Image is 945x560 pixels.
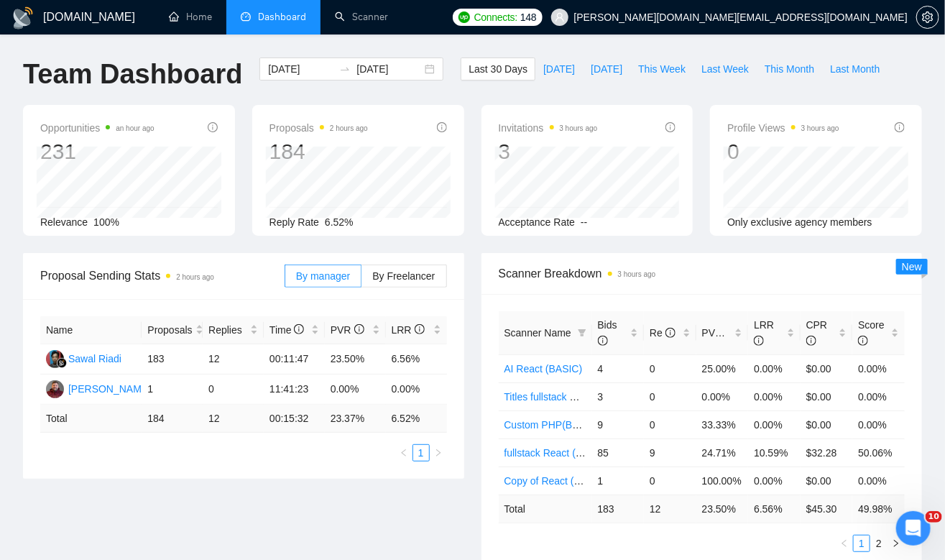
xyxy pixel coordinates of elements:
td: 9 [644,439,696,467]
button: Last 30 Days [461,58,535,81]
span: setting [917,12,939,23]
span: Dashboard [258,11,306,23]
span: Proposal Sending Stats [40,267,285,285]
span: Scanner Breakdown [499,265,905,283]
td: 50.06% [852,439,905,467]
td: 24.71% [696,439,749,467]
td: $32.28 [801,439,853,467]
span: Last Month [830,61,880,77]
div: Sawal Riadi [68,351,121,367]
span: Invitations [499,119,598,137]
img: upwork-logo.png [458,12,470,23]
button: Last Month [822,58,888,81]
button: This Month [757,58,822,81]
div: 3 [499,138,598,165]
a: Copy of React (CONTENTFULL) [504,475,651,487]
span: Last 30 Days [469,61,527,77]
td: 6.52 % [386,405,447,433]
span: Opportunities [40,119,155,137]
span: left [840,539,849,548]
div: 231 [40,138,155,165]
img: SR [46,350,64,368]
td: 184 [142,405,203,433]
td: 6.56% [386,344,447,375]
img: logo [11,6,34,29]
td: 0 [644,467,696,495]
span: By manager [296,270,350,282]
input: End date [356,61,422,77]
span: filter [578,329,586,337]
td: 0 [644,354,696,382]
span: Connects: [474,9,517,25]
span: to [339,63,351,75]
li: Previous Page [395,444,412,462]
td: 10.59% [748,439,801,467]
td: 25.00% [696,354,749,382]
td: 0.00% [386,375,447,405]
td: 23.50 % [696,495,749,523]
span: swap-right [339,63,351,75]
td: Total [40,405,142,433]
span: 6.52% [325,216,354,228]
td: 23.50% [325,344,386,375]
a: setting [916,12,939,23]
span: Bids [598,319,617,346]
span: 10 [926,511,942,523]
td: 1 [142,375,203,405]
td: 12 [203,405,264,433]
span: Re [650,327,676,339]
h1: Team Dashboard [23,58,242,91]
input: Start date [268,61,333,77]
time: 3 hours ago [801,124,839,132]
li: 1 [853,535,870,552]
td: Total [499,495,592,523]
span: Time [269,324,304,336]
button: This Week [630,58,693,81]
span: info-circle [754,336,764,346]
a: homeHome [169,11,212,23]
a: 2 [871,536,887,551]
td: 12 [644,495,696,523]
td: 100.00% [696,467,749,495]
a: KP[PERSON_NAME] [46,382,151,394]
td: $0.00 [801,410,853,439]
a: 1 [854,536,870,551]
li: Next Page [430,444,447,462]
td: 4 [592,354,645,382]
div: 0 [727,138,839,165]
span: Scanner Name [504,327,571,339]
span: info-circle [415,324,425,334]
td: 0.00% [748,382,801,410]
span: filter [575,322,589,344]
time: 3 hours ago [618,270,656,278]
td: 49.98 % [852,495,905,523]
span: Relevance [40,216,88,228]
a: Custom PHP(BASIC) [504,419,599,431]
span: 148 [520,9,536,25]
span: info-circle [858,336,868,346]
td: $0.00 [801,354,853,382]
td: 6.56 % [748,495,801,523]
td: 0.00% [748,410,801,439]
td: 33.33% [696,410,749,439]
span: dashboard [241,12,251,22]
li: Next Page [888,535,905,552]
span: info-circle [806,336,816,346]
span: -- [581,216,587,228]
a: SRSawal Riadi [46,352,121,364]
span: By Freelancer [372,270,435,282]
td: 3 [592,382,645,410]
button: setting [916,6,939,29]
li: Previous Page [836,535,853,552]
span: right [434,449,443,457]
span: This Week [638,61,686,77]
td: 183 [142,344,203,375]
span: This Month [765,61,814,77]
span: LRR [754,319,774,346]
span: Replies [208,322,247,338]
iframe: Intercom live chat [896,511,931,546]
time: an hour ago [116,124,154,132]
time: 2 hours ago [176,273,214,281]
button: [DATE] [535,58,583,81]
span: PVR [702,327,736,339]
